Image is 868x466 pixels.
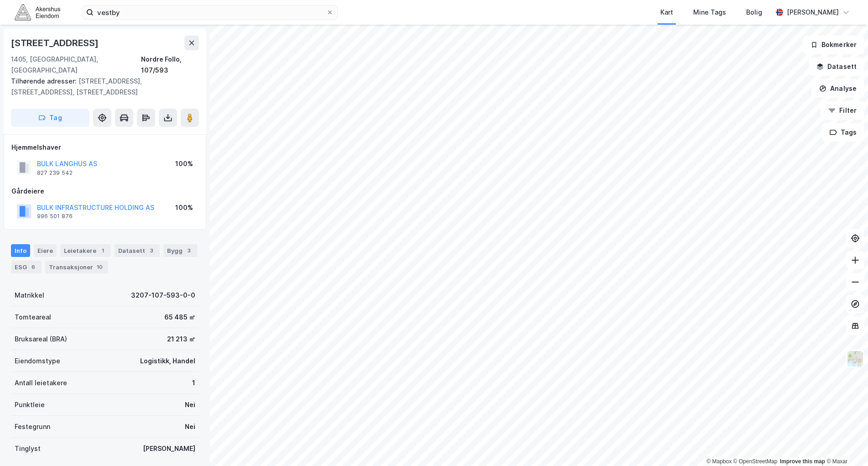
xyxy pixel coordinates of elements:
[115,244,160,257] div: Datasett
[821,101,864,120] button: Filter
[15,312,51,323] div: Tomteareal
[822,123,864,141] button: Tags
[34,244,57,257] div: Eiere
[15,290,44,301] div: Matrikkel
[175,202,193,213] div: 100%
[15,377,67,388] div: Antall leietakere
[185,399,195,410] div: Nei
[11,36,100,50] div: [STREET_ADDRESS]
[131,290,195,301] div: 3207-107-593-0-0
[11,142,199,153] div: Hjemmelshaver
[37,213,73,220] div: 996 501 876
[803,36,864,54] button: Bokmerker
[143,443,195,454] div: [PERSON_NAME]
[822,422,868,466] iframe: Chat Widget
[15,399,45,410] div: Punktleie
[733,458,778,465] a: OpenStreetMap
[11,186,199,197] div: Gårdeiere
[60,244,111,257] div: Leietakere
[15,356,60,367] div: Eiendomstype
[15,4,60,20] img: akershus-eiendom-logo.9091f326c980b4bce74ccdd9f866810c.svg
[847,350,864,367] img: Z
[660,7,673,18] div: Kart
[185,421,195,432] div: Nei
[11,77,78,85] span: Tilhørende adresser:
[192,377,195,388] div: 1
[95,262,105,272] div: 10
[94,5,326,19] input: Søk på adresse, matrikkel, gårdeiere, leietakere eller personer
[141,54,199,76] div: Nordre Follo, 107/593
[811,79,864,98] button: Analyse
[780,458,825,465] a: Improve this map
[822,422,868,466] div: Kontrollprogram for chat
[11,109,89,127] button: Tag
[787,7,839,18] div: [PERSON_NAME]
[45,261,108,273] div: Transaksjoner
[140,356,195,367] div: Logistikk, Handel
[29,262,38,272] div: 6
[163,244,197,257] div: Bygg
[147,246,156,255] div: 3
[809,58,864,76] button: Datasett
[184,246,193,255] div: 3
[11,244,30,257] div: Info
[37,169,73,177] div: 827 239 542
[706,458,732,465] a: Mapbox
[15,421,50,432] div: Festegrunn
[11,261,42,273] div: ESG
[15,334,67,345] div: Bruksareal (BRA)
[11,76,192,98] div: [STREET_ADDRESS], [STREET_ADDRESS], [STREET_ADDRESS]
[164,312,195,323] div: 65 485 ㎡
[98,246,107,255] div: 1
[15,443,41,454] div: Tinglyst
[693,7,726,18] div: Mine Tags
[11,54,141,76] div: 1405, [GEOGRAPHIC_DATA], [GEOGRAPHIC_DATA]
[175,158,193,169] div: 100%
[167,334,195,345] div: 21 213 ㎡
[746,7,762,18] div: Bolig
